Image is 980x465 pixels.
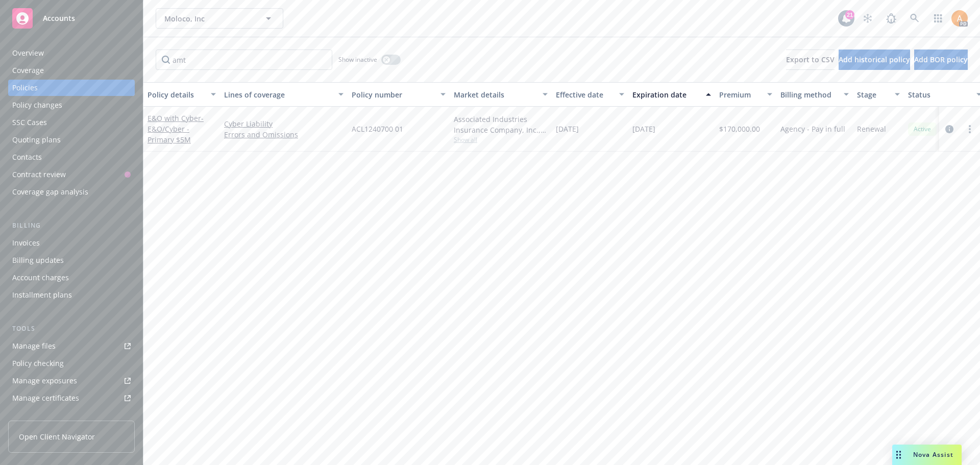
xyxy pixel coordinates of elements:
div: Quoting plans [12,132,61,148]
a: Stop snowing [857,8,878,29]
span: $170,000.00 [719,124,760,134]
button: Add historical policy [839,50,910,70]
a: Report a Bug [881,8,901,29]
a: Policies [8,80,135,96]
div: Account charges [12,270,69,286]
button: Moloco, Inc [156,8,283,29]
button: Effective date [552,82,628,107]
div: Contract review [12,166,66,183]
a: SSC Cases [8,114,135,131]
a: Switch app [928,8,948,29]
button: Expiration date [628,82,715,107]
div: Coverage [12,62,44,79]
div: SSC Cases [12,114,47,131]
span: Add BOR policy [914,55,968,64]
a: Contract review [8,166,135,183]
div: Policy checking [12,355,64,372]
div: Invoices [12,235,40,251]
div: Contacts [12,149,42,165]
div: Manage files [12,338,56,354]
div: Billing [8,221,135,231]
a: Policy checking [8,355,135,372]
a: Account charges [8,270,135,286]
a: Installment plans [8,287,135,303]
span: Agency - Pay in full [780,124,845,134]
a: Invoices [8,235,135,251]
span: Active [912,125,933,134]
div: Policy number [352,89,434,100]
button: Market details [450,82,552,107]
div: Market details [454,89,536,100]
div: Status [908,89,970,100]
button: Policy details [143,82,220,107]
div: Expiration date [632,89,700,100]
input: Filter by keyword... [156,50,332,70]
span: [DATE] [556,124,579,134]
button: Premium [715,82,776,107]
button: Billing method [776,82,853,107]
button: Add BOR policy [914,50,968,70]
a: more [964,123,976,135]
div: Policy changes [12,97,62,113]
div: Associated Industries Insurance Company, Inc., AmTrust Financial Services, RT Specialty Insurance... [454,114,548,135]
span: - E&O/Cyber - Primary $5M [148,113,204,144]
span: Moloco, Inc [164,13,253,24]
a: Cyber Liability [224,118,344,129]
span: Open Client Navigator [19,431,95,442]
div: Manage exposures [12,373,77,389]
button: Lines of coverage [220,82,348,107]
a: Overview [8,45,135,61]
div: Tools [8,324,135,334]
a: Manage exposures [8,373,135,389]
div: Billing updates [12,252,64,268]
span: [DATE] [632,124,655,134]
div: 21 [845,10,854,19]
div: Effective date [556,89,613,100]
span: Export to CSV [786,55,835,64]
a: Quoting plans [8,132,135,148]
span: Add historical policy [839,55,910,64]
div: Manage certificates [12,390,79,406]
div: Coverage gap analysis [12,184,88,200]
a: Coverage gap analysis [8,184,135,200]
a: Contacts [8,149,135,165]
div: Lines of coverage [224,89,332,100]
button: Nova Assist [892,445,962,465]
span: Show inactive [338,55,377,64]
button: Policy number [348,82,450,107]
span: Accounts [43,14,75,22]
a: Coverage [8,62,135,79]
a: Accounts [8,4,135,33]
button: Stage [853,82,904,107]
a: Manage BORs [8,407,135,424]
div: Overview [12,45,44,61]
div: Drag to move [892,445,905,465]
div: Billing method [780,89,838,100]
a: Manage files [8,338,135,354]
img: photo [951,10,968,27]
div: Manage BORs [12,407,60,424]
div: Policies [12,80,38,96]
button: Export to CSV [786,50,835,70]
div: Stage [857,89,889,100]
a: Search [904,8,925,29]
a: circleInformation [943,123,955,135]
a: Policy changes [8,97,135,113]
span: Show all [454,135,548,144]
span: Renewal [857,124,886,134]
div: Installment plans [12,287,72,303]
a: Billing updates [8,252,135,268]
a: Manage certificates [8,390,135,406]
a: Errors and Omissions [224,129,344,140]
span: Nova Assist [913,450,953,459]
a: E&O with Cyber [148,113,204,144]
span: ACL1240700 01 [352,124,403,134]
div: Policy details [148,89,205,100]
div: Premium [719,89,761,100]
